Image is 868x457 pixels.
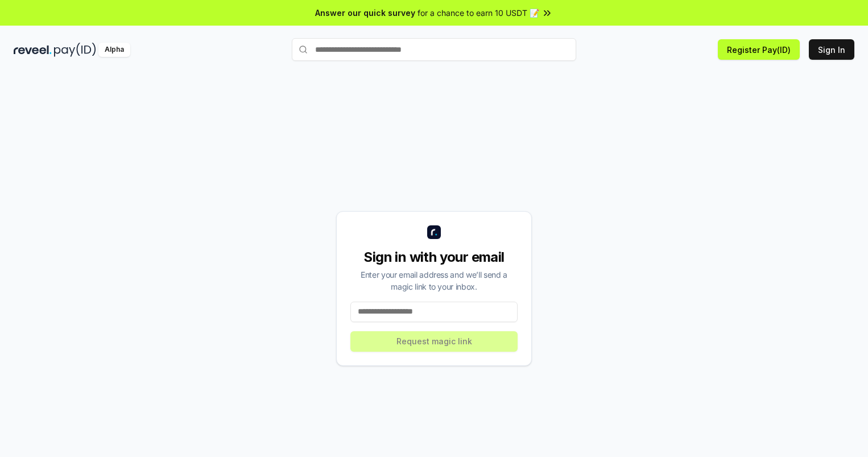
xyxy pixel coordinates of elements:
button: Sign In [809,39,854,60]
img: logo_small [427,225,441,239]
div: Sign in with your email [350,248,518,266]
span: for a chance to earn 10 USDT 📝 [418,7,539,19]
img: reveel_dark [14,43,52,57]
button: Register Pay(ID) [718,39,800,60]
img: pay_id [54,43,96,57]
div: Enter your email address and we’ll send a magic link to your inbox. [350,269,518,293]
span: Answer our quick survey [315,7,415,19]
div: Alpha [98,43,130,57]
